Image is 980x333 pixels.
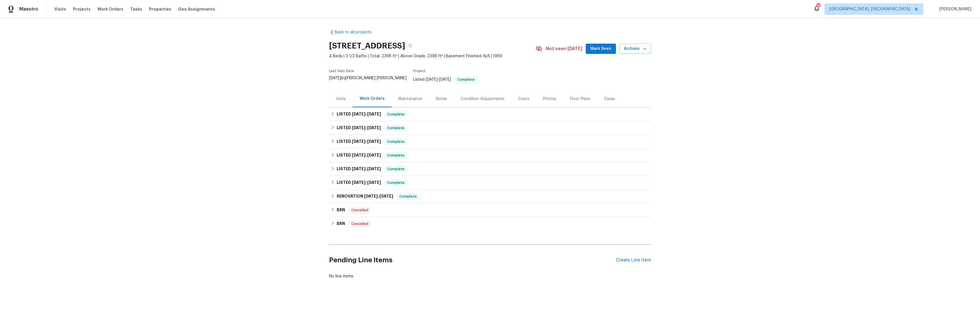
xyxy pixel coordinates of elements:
button: Actions [619,44,651,54]
span: Complete [455,78,477,81]
span: Complete [385,153,407,158]
span: [DATE] [352,139,366,143]
h6: LISTED [337,111,381,118]
span: [DATE] [367,139,381,143]
div: LISTED [DATE]-[DATE]Complete [329,135,651,149]
h6: LISTED [337,166,381,172]
span: Visits [54,6,66,12]
span: [DATE] [426,78,438,82]
h6: LISTED [337,138,381,145]
div: Notes [436,96,447,102]
div: Create Line Item [616,257,651,263]
span: [DATE] [352,126,366,130]
span: Complete [397,194,419,199]
span: Complete [385,180,407,186]
span: Complete [385,125,407,131]
span: [DATE] [364,194,378,198]
span: - [352,112,381,116]
span: [PERSON_NAME] [937,6,971,12]
span: 4 Beds | 3 1/2 Baths | Total: 2398 ft² | Above Grade: 2398 ft² | Basement Finished: N/A | 1989 [329,53,536,59]
button: Mark Seen [586,44,616,54]
h6: RENOVATION [337,193,393,200]
span: [DATE] [367,112,381,116]
div: RENOVATION [DATE]-[DATE]Complete [329,190,651,203]
div: Visits [336,96,346,102]
span: Tasks [130,7,142,11]
h2: Pending Line Items [329,247,616,273]
h2: [STREET_ADDRESS] [329,43,405,49]
span: [DATE] [367,153,381,157]
span: Properties [149,6,171,12]
div: LISTED [DATE]-[DATE]Complete [329,121,651,135]
span: Complete [385,111,407,117]
span: Complete [385,139,407,145]
span: [DATE] [439,78,451,82]
h6: LISTED [337,152,381,159]
div: No line items. [329,273,651,279]
div: LISTED [DATE]-[DATE]Complete [329,176,651,190]
div: Work Orders [360,96,385,101]
div: Costs [518,96,529,102]
div: Photos [543,96,556,102]
span: [DATE] [352,153,366,157]
h6: LISTED [337,125,381,131]
span: Listed [413,78,477,82]
span: Last Visit Date [329,69,354,73]
span: [DATE] [329,76,341,80]
div: BRN Cancelled [329,203,651,217]
span: Cancelled [349,221,371,227]
span: Work Orders [97,6,123,12]
span: - [352,139,381,143]
span: [DATE] [352,112,366,116]
span: - [352,153,381,157]
div: BRN Cancelled [329,217,651,231]
span: [DATE] [367,167,381,171]
div: Cases [604,96,615,102]
span: - [426,78,451,82]
div: Condition Adjustments [461,96,505,102]
span: Complete [385,166,407,172]
div: 2 [816,3,820,9]
span: [DATE] [352,180,366,184]
span: Maestro [19,6,38,12]
span: - [352,180,381,184]
span: - [364,194,393,198]
span: - [352,167,381,171]
span: Not seen [DATE] [546,46,582,52]
div: Maintenance [398,96,422,102]
h6: BRN [337,220,345,227]
span: [DATE] [352,167,366,171]
span: [DATE] [367,180,381,184]
div: LISTED [DATE]-[DATE]Complete [329,107,651,121]
span: Geo Assignments [178,6,215,12]
a: Back to all projects [329,29,384,35]
div: LISTED [DATE]-[DATE]Complete [329,149,651,162]
span: Mark Seen [590,45,611,52]
span: Cancelled [349,207,371,213]
h6: BRN [337,207,345,214]
span: - [352,126,381,130]
span: Project [413,69,426,73]
span: [DATE] [367,126,381,130]
span: Projects [73,6,91,12]
span: [GEOGRAPHIC_DATA], [GEOGRAPHIC_DATA] [829,6,910,12]
div: Floor Plans [570,96,590,102]
h6: LISTED [337,179,381,186]
button: Copy Address [405,41,415,51]
span: [DATE] [379,194,393,198]
div: by [PERSON_NAME] [PERSON_NAME] [329,76,413,87]
span: Actions [624,45,646,52]
div: LISTED [DATE]-[DATE]Complete [329,162,651,176]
